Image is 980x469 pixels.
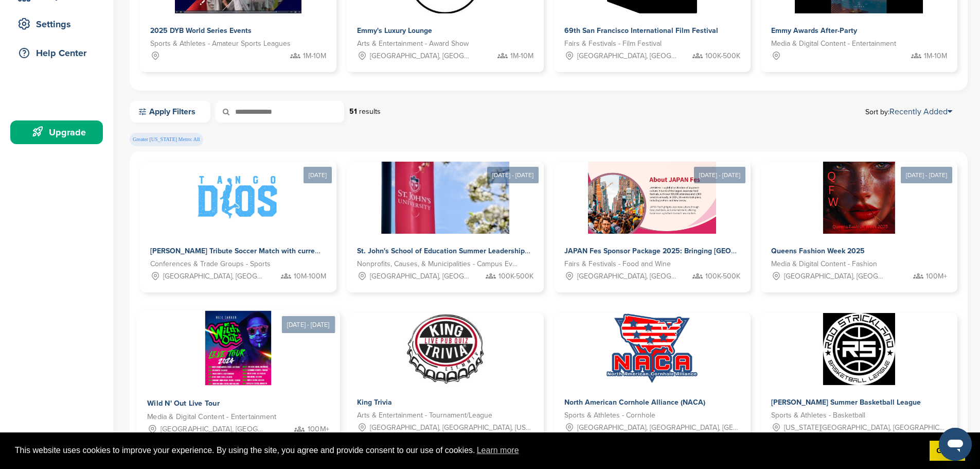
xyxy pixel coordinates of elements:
[347,313,543,444] a: Sponsorpitch & King Trivia King Trivia Arts & Entertainment - Tournament/League [GEOGRAPHIC_DATA]...
[554,313,751,444] a: Sponsorpitch & North American Cornhole Alliance (NACA) North American Cornhole Alliance (NACA) Sp...
[15,44,103,62] div: Help Center
[771,410,865,421] span: Sports & Athletes - Basketball
[605,313,698,385] img: Sponsorpitch & North American Cornhole Alliance (NACA)
[405,313,485,385] img: Sponsorpitch & King Trivia
[357,410,492,421] span: Arts & Entertainment - Tournament/League
[784,422,947,433] span: [US_STATE][GEOGRAPHIC_DATA], [GEOGRAPHIC_DATA]
[150,38,291,49] span: Sports & Athletes - Amateur Sports Leagues
[304,167,332,183] div: [DATE]
[349,107,357,116] strong: 51
[475,443,521,458] a: learn more about cookies
[281,316,335,333] div: [DATE] - [DATE]
[498,271,533,282] span: 100K-500K
[357,258,518,270] span: Nonprofits, Causes, & Municipalities - Campus Events
[357,38,469,49] span: Arts & Entertainment - Award Show
[823,313,895,385] img: Sponsorpitch & Rod Strickland Summer Basketball League
[140,145,336,292] a: [DATE] Sponsorpitch & [PERSON_NAME] Tribute Soccer Match with current soccer legends at the Ameri...
[150,26,252,35] span: 2025 DYB World Series Events
[147,399,220,408] span: Wild N' Out Live Tour
[771,247,865,255] span: Queens Fashion Week 2025
[761,145,957,292] a: [DATE] - [DATE] Sponsorpitch & Queens Fashion Week 2025 Media & Digital Content - Fashion [GEOGRA...
[889,107,952,117] a: Recently Added
[705,271,740,282] span: 100K-500K
[694,167,745,183] div: [DATE] - [DATE]
[205,311,271,386] img: Sponsorpitch &
[771,26,857,35] span: Emmy Awards After-Party
[174,162,302,234] img: Sponsorpitch &
[564,26,718,35] span: 69th San Francisco International Film Festival
[357,398,392,407] span: King Trivia
[130,101,210,123] a: Apply Filters
[150,247,470,255] span: [PERSON_NAME] Tribute Soccer Match with current soccer legends at the American Dream Mall
[10,41,103,65] a: Help Center
[771,398,921,407] span: [PERSON_NAME] Summer Basketball League
[771,258,877,270] span: Media & Digital Content - Fashion
[161,424,265,436] span: [GEOGRAPHIC_DATA], [GEOGRAPHIC_DATA], [GEOGRAPHIC_DATA], [GEOGRAPHIC_DATA], [GEOGRAPHIC_DATA], [G...
[15,123,103,142] div: Upgrade
[370,50,471,62] span: [GEOGRAPHIC_DATA], [GEOGRAPHIC_DATA]
[510,50,533,62] span: 1M-10M
[357,26,432,35] span: Emmy's Luxury Lounge
[926,271,947,282] span: 100M+
[370,271,471,282] span: [GEOGRAPHIC_DATA], [GEOGRAPHIC_DATA]
[761,313,957,444] a: Sponsorpitch & Rod Strickland Summer Basketball League [PERSON_NAME] Summer Basketball League Spo...
[564,410,655,421] span: Sports & Athletes - Cornhole
[359,107,381,116] span: results
[150,258,271,270] span: Conferences & Trade Groups - Sports
[487,167,539,183] div: [DATE] - [DATE]
[381,162,509,234] img: Sponsorpitch &
[930,441,965,461] a: dismiss cookie message
[564,247,954,255] span: JAPAN Fes Sponsor Package 2025: Bringing [GEOGRAPHIC_DATA] to [GEOGRAPHIC_DATA] & [GEOGRAPHIC_DATA]
[577,422,740,433] span: [GEOGRAPHIC_DATA], [GEOGRAPHIC_DATA], [GEOGRAPHIC_DATA], [GEOGRAPHIC_DATA], [GEOGRAPHIC_DATA], [G...
[294,271,326,282] span: 10M-100M
[130,133,203,146] span: Greater [US_STATE] Metro: All
[370,422,533,433] span: [GEOGRAPHIC_DATA], [GEOGRAPHIC_DATA], [US_STATE][GEOGRAPHIC_DATA], [GEOGRAPHIC_DATA], [GEOGRAPHIC...
[10,12,103,36] a: Settings
[564,398,705,407] span: North American Cornhole Alliance (NACA)
[347,145,543,292] a: [DATE] - [DATE] Sponsorpitch & St. John's School of Education Summer Leadership Institute Nonprof...
[15,443,921,458] span: This website uses cookies to improve your experience. By using the site, you agree and provide co...
[10,120,103,144] a: Upgrade
[588,162,716,234] img: Sponsorpitch &
[577,50,679,62] span: [GEOGRAPHIC_DATA], [GEOGRAPHIC_DATA]
[357,247,555,255] span: St. John's School of Education Summer Leadership Institute
[705,50,740,62] span: 100K-500K
[939,428,972,461] iframe: Button to launch messaging window
[823,162,895,234] img: Sponsorpitch &
[771,38,896,49] span: Media & Digital Content - Entertainment
[163,271,264,282] span: [GEOGRAPHIC_DATA], [GEOGRAPHIC_DATA]
[308,424,329,436] span: 100M+
[15,15,103,33] div: Settings
[784,271,885,282] span: [GEOGRAPHIC_DATA], [GEOGRAPHIC_DATA]
[303,50,326,62] span: 1M-10M
[577,271,679,282] span: [GEOGRAPHIC_DATA], [GEOGRAPHIC_DATA], [GEOGRAPHIC_DATA]
[564,258,671,270] span: Fairs & Festivals - Food and Wine
[865,108,952,116] span: Sort by:
[136,294,340,446] a: [DATE] - [DATE] Sponsorpitch & Wild N' Out Live Tour Media & Digital Content - Entertainment [GEO...
[564,38,662,49] span: Fairs & Festivals - Film Festival
[924,50,947,62] span: 1M-10M
[147,411,277,423] span: Media & Digital Content - Entertainment
[901,167,952,183] div: [DATE] - [DATE]
[554,145,751,292] a: [DATE] - [DATE] Sponsorpitch & JAPAN Fes Sponsor Package 2025: Bringing [GEOGRAPHIC_DATA] to [GEO...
